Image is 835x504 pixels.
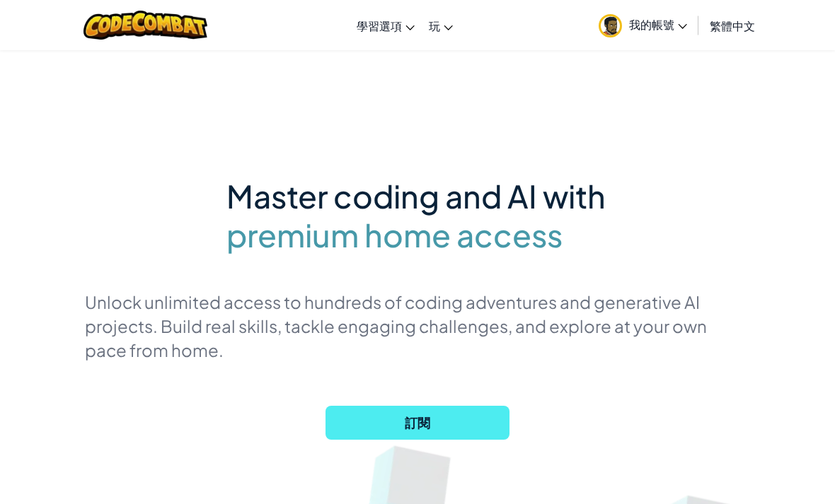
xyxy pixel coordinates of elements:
[350,6,422,45] a: 學習選項
[226,176,606,216] span: Master coding and AI with
[703,6,762,45] a: 繁體中文
[85,290,750,362] p: Unlock unlimited access to hundreds of coding adventures and generative AI projects. Build real s...
[326,406,509,440] button: 訂閱
[357,18,402,33] span: 學習選項
[226,216,563,254] span: premium home access
[629,17,687,32] span: 我的帳號
[429,18,440,33] span: 玩
[599,14,622,37] img: avatar
[422,6,460,45] a: 玩
[710,18,755,33] span: 繁體中文
[592,3,694,47] a: 我的帳號
[83,11,207,40] img: CodeCombat logo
